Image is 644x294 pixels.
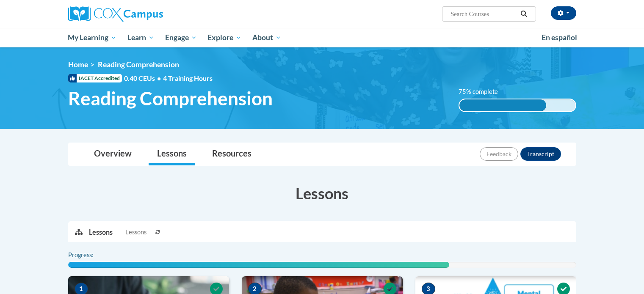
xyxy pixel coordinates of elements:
[68,6,163,22] img: Cox Campus
[122,28,160,47] a: Learn
[207,33,241,43] span: Explore
[520,147,561,161] button: Transcript
[551,6,576,20] button: Account Settings
[149,143,195,165] a: Lessons
[89,228,113,237] p: Lessons
[160,28,202,47] a: Engage
[68,60,88,69] a: Home
[202,28,247,47] a: Explore
[459,87,507,96] label: 75% complete
[450,9,517,19] input: Search Courses
[63,28,122,47] a: My Learning
[165,33,197,43] span: Engage
[480,147,518,161] button: Feedback
[125,228,146,237] span: Lessons
[459,99,546,111] div: 75% complete
[127,33,154,43] span: Learn
[247,28,287,47] a: About
[68,183,576,204] h3: Lessons
[517,9,530,19] button: Search
[68,74,122,82] span: IACET Accredited
[68,87,273,110] span: Reading Comprehension
[86,143,140,165] a: Overview
[204,143,260,165] a: Resources
[68,250,117,260] label: Progress:
[536,29,583,47] a: En español
[68,33,116,43] span: My Learning
[252,33,281,43] span: About
[542,33,577,42] span: En español
[55,28,589,47] div: Main menu
[163,74,213,82] span: 4 Training Hours
[157,74,161,82] span: •
[124,74,163,83] span: 0.40 CEUs
[68,6,229,22] a: Cox Campus
[98,60,179,69] span: Reading Comprehension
